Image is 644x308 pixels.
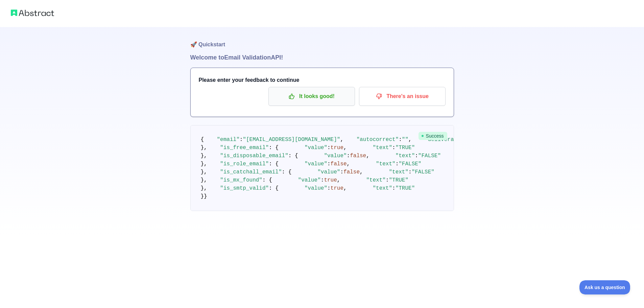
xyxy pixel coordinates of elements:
span: "TRUE" [396,185,415,191]
span: "value" [305,185,327,191]
span: "is_free_email" [220,145,269,151]
span: : [340,169,343,175]
img: Abstract logo [11,8,54,18]
span: "value" [317,169,340,175]
span: "text" [373,185,392,191]
span: : { [269,145,279,151]
button: There's an issue [359,87,446,106]
span: "[EMAIL_ADDRESS][DOMAIN_NAME]" [243,137,340,143]
span: "autocorrect" [356,137,399,143]
span: "is_smtp_valid" [220,185,269,191]
h1: Welcome to Email Validation API! [190,53,454,62]
span: : [347,153,350,159]
span: true [324,177,337,183]
button: It looks good! [268,87,355,106]
span: : { [288,153,298,159]
span: "is_catchall_email" [220,169,282,175]
span: false [331,161,347,167]
span: "" [402,137,408,143]
span: "FALSE" [399,161,421,167]
span: true [331,145,343,151]
span: : { [269,185,279,191]
span: "is_role_email" [220,161,269,167]
span: "value" [324,153,347,159]
span: : [327,145,331,151]
p: There's an issue [364,91,440,102]
span: : [386,177,389,183]
span: "text" [366,177,386,183]
span: , [366,153,369,159]
span: : [392,185,396,191]
span: : [327,185,331,191]
span: , [343,145,347,151]
span: "value" [305,161,327,167]
span: "FALSE" [412,169,434,175]
span: : [392,145,396,151]
span: : [399,137,402,143]
span: , [347,161,350,167]
span: : { [262,177,272,183]
span: : { [269,161,279,167]
span: "text" [389,169,408,175]
span: false [350,153,366,159]
h3: Please enter your feedback to continue [199,76,446,84]
span: "value" [298,177,321,183]
span: "text" [396,153,415,159]
span: { [201,137,204,143]
span: : [415,153,418,159]
span: false [343,169,360,175]
span: "TRUE" [389,177,408,183]
span: : [408,169,412,175]
span: , [408,137,412,143]
span: "value" [305,145,327,151]
span: "TRUE" [396,145,415,151]
h1: 🚀 Quickstart [190,27,454,53]
span: "FALSE" [418,153,441,159]
span: , [340,137,343,143]
span: : { [282,169,292,175]
span: , [360,169,363,175]
span: : [240,137,243,143]
span: "text" [373,145,392,151]
span: "is_disposable_email" [220,153,288,159]
span: Success [419,132,447,140]
span: , [343,185,347,191]
iframe: Toggle Customer Support [579,280,630,294]
span: "email" [217,137,240,143]
span: : [327,161,331,167]
p: It looks good! [273,91,350,102]
span: : [396,161,399,167]
span: "deliverability" [425,137,477,143]
span: , [337,177,340,183]
span: "text" [376,161,396,167]
span: : [321,177,324,183]
span: "is_mx_found" [220,177,262,183]
span: true [331,185,343,191]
